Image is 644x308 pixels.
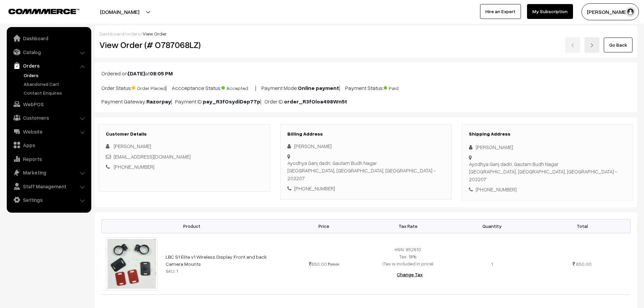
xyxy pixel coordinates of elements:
a: Contact Enquires [22,89,89,96]
span: Order Placed [132,83,166,92]
button: Change Tax [391,267,428,282]
a: Go Back [604,38,633,52]
span: Paid [384,83,418,92]
div: Ayodhya Ganj dadri, Gautam Budh Nagar [GEOGRAPHIC_DATA], [GEOGRAPHIC_DATA], [GEOGRAPHIC_DATA] - 2... [287,159,445,182]
a: Customers [8,112,89,124]
a: COMMMERCE [8,7,68,15]
div: / / [99,30,633,37]
button: [PERSON_NAME] [581,3,639,20]
span: HSN: 852610 Tax: 18% (Tax is included in price) [383,246,433,266]
a: Reports [8,153,89,165]
a: Hire an Expert [480,4,521,19]
span: [PERSON_NAME] [114,143,151,149]
img: right-arrow.png [590,43,594,47]
p: Payment Gateway: | Payment ID: | Order ID: [101,97,630,105]
div: SKU: 1 [166,267,278,275]
a: Dashboard [99,31,124,37]
span: 1 [491,261,493,267]
b: 08:05 PM [150,70,173,77]
a: Catalog [8,46,89,58]
img: COMMMERCE [8,9,79,14]
p: Order Status: | Accceptance Status: | Payment Mode: | Payment Status: [101,83,630,92]
a: Staff Management [8,180,89,192]
span: 650.00 [576,261,592,267]
div: [PERSON_NAME] [287,142,445,150]
a: Abandoned Cart [22,80,89,88]
a: orders [126,31,141,37]
th: Price [282,219,366,233]
img: 17070738558875Camera_Brackets.jpg [106,237,158,290]
a: Settings [8,194,89,206]
th: Total [534,219,630,233]
div: [PHONE_NUMBER] [287,185,445,192]
p: Ordered on at [101,69,630,77]
b: [DATE] [128,70,145,77]
a: [EMAIL_ADDRESS][DOMAIN_NAME] [114,153,191,160]
div: Ayodhya Ganj dadri, Gautam Budh Nagar [GEOGRAPHIC_DATA], [GEOGRAPHIC_DATA], [GEOGRAPHIC_DATA] - 2... [469,160,626,183]
a: WebPOS [8,98,89,110]
h2: View Order (# O787068LZ) [99,40,270,50]
h3: Customer Details [106,131,263,137]
h3: Billing Address [287,131,445,137]
a: Website [8,125,89,138]
th: Quantity [450,219,534,233]
b: pay_R3fOsydiDep77p [203,98,260,105]
a: Orders [22,72,89,79]
a: My Subscription [527,4,573,19]
img: user [625,7,636,17]
b: Online payment [298,85,339,91]
span: View Order [143,31,167,37]
span: 650.00 [309,261,327,267]
th: Tax Rate [366,219,450,233]
a: LBC S1 Elite v1 Wireless Display Front and back Camera Mounts [166,254,267,267]
span: Accepted [221,83,255,92]
b: Razorpay [146,98,171,105]
div: [PERSON_NAME] [469,143,626,151]
b: order_R3fOloa498Wn5t [284,98,347,105]
a: Marketing [8,166,89,179]
th: Product [102,219,282,233]
a: Apps [8,139,89,151]
a: [PHONE_NUMBER] [114,164,154,170]
strike: 900.00 [328,262,339,266]
h3: Shipping Address [469,131,626,137]
div: [PHONE_NUMBER] [469,186,626,193]
a: Orders [8,60,89,72]
a: Dashboard [8,32,89,44]
button: [DOMAIN_NAME] [76,3,163,20]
